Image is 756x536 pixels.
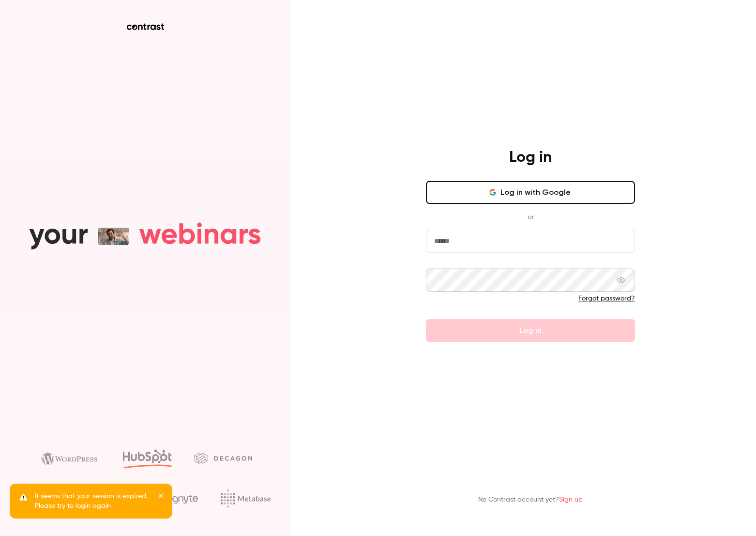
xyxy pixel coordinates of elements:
[578,295,635,302] a: Forgot password?
[35,491,151,511] p: It seems that your session is expired. Please try to login again
[523,212,539,222] span: or
[509,148,552,167] h4: Log in
[194,453,252,463] img: decagon
[426,181,635,204] button: Log in with Google
[478,495,583,505] p: No Contrast account yet?
[158,491,165,503] button: close
[559,496,583,503] a: Sign up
